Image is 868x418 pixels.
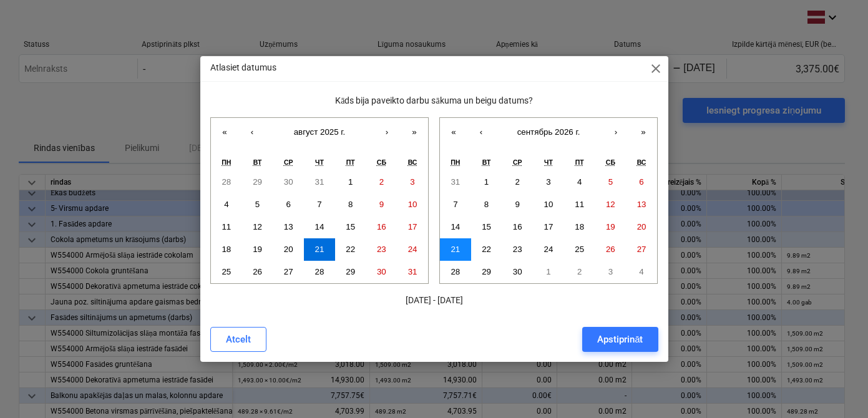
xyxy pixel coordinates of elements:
abbr: 2 октября 2026 г. [577,267,582,276]
button: 13 августа 2025 г. [273,216,304,238]
button: ‹ [238,118,266,145]
abbr: 23 сентября 2026 г. [513,245,522,254]
abbr: 20 августа 2025 г. [284,245,293,254]
abbr: 29 июля 2025 г. [253,177,262,187]
abbr: 9 августа 2025 г. [379,200,384,209]
abbr: 15 августа 2025 г. [346,222,355,231]
button: 12 сентября 2026 г. [595,193,627,216]
abbr: 16 сентября 2026 г. [513,222,522,231]
button: 2 сентября 2026 г. [502,171,533,193]
button: 23 августа 2025 г. [366,238,397,261]
abbr: 22 августа 2025 г. [346,245,355,254]
button: » [630,118,657,145]
p: [DATE] - [DATE] [210,294,658,307]
button: Atcelt [210,327,266,352]
button: 21 сентября 2026 г. [440,238,471,261]
abbr: 31 июля 2025 г. [315,177,324,187]
abbr: суббота [377,158,386,166]
abbr: 14 августа 2025 г. [315,222,324,231]
button: 29 июля 2025 г. [242,171,273,193]
abbr: 28 августа 2025 г. [315,267,324,276]
button: 13 сентября 2026 г. [626,193,657,216]
button: 14 сентября 2026 г. [440,216,471,238]
button: сентябрь 2026 г. [495,118,602,145]
abbr: 11 августа 2025 г. [222,222,231,231]
div: Apstiprināt [597,331,643,348]
button: 12 августа 2025 г. [242,216,273,238]
abbr: 19 сентября 2026 г. [606,222,615,231]
button: август 2025 г. [266,118,373,145]
button: » [401,118,428,145]
button: 24 сентября 2026 г. [533,238,564,261]
button: « [440,118,467,145]
button: 1 сентября 2026 г. [471,171,502,193]
button: 3 сентября 2026 г. [533,171,564,193]
button: 28 сентября 2026 г. [440,261,471,283]
button: 26 сентября 2026 г. [595,238,627,261]
button: 2 октября 2026 г. [564,261,595,283]
button: 15 августа 2025 г. [335,216,366,238]
abbr: 15 сентября 2026 г. [482,222,491,231]
abbr: понедельник [451,158,460,166]
button: 2 августа 2025 г. [366,171,397,193]
abbr: 26 сентября 2026 г. [606,245,615,254]
abbr: 17 августа 2025 г. [408,222,417,231]
button: 9 августа 2025 г. [366,193,397,216]
div: Atcelt [226,331,251,348]
button: 4 августа 2025 г. [211,193,242,216]
button: 4 сентября 2026 г. [564,171,595,193]
abbr: 1 октября 2026 г. [546,267,550,276]
button: 27 сентября 2026 г. [626,238,657,261]
button: 1 августа 2025 г. [335,171,366,193]
button: 31 августа 2026 г. [440,171,471,193]
abbr: 3 сентября 2026 г. [546,177,550,187]
p: Kāds bija paveikto darbu sākuma un beigu datums? [210,94,658,107]
button: 6 августа 2025 г. [273,193,304,216]
abbr: вторник [253,158,262,166]
abbr: 30 июля 2025 г. [284,177,293,187]
button: 27 августа 2025 г. [273,261,304,283]
button: 25 сентября 2026 г. [564,238,595,261]
button: 22 сентября 2026 г. [471,238,502,261]
button: 8 августа 2025 г. [335,193,366,216]
abbr: 3 октября 2026 г. [608,267,613,276]
abbr: 21 сентября 2026 г. [451,245,460,254]
p: Atlasiet datumus [210,61,276,74]
abbr: среда [513,158,522,166]
abbr: 5 августа 2025 г. [255,200,260,209]
abbr: пятница [575,158,584,166]
button: 10 сентября 2026 г. [533,193,564,216]
abbr: суббота [606,158,615,166]
button: 1 октября 2026 г. [533,261,564,283]
abbr: 24 августа 2025 г. [408,245,417,254]
button: 5 августа 2025 г. [242,193,273,216]
abbr: 31 августа 2025 г. [408,267,417,276]
button: 29 августа 2025 г. [335,261,366,283]
abbr: 4 октября 2026 г. [639,267,643,276]
button: 31 августа 2025 г. [397,261,428,283]
button: 20 августа 2025 г. [273,238,304,261]
abbr: 3 августа 2025 г. [410,177,414,187]
button: 22 августа 2025 г. [335,238,366,261]
abbr: 28 июля 2025 г. [222,177,231,187]
abbr: 19 августа 2025 г. [253,245,262,254]
button: 19 сентября 2026 г. [595,216,627,238]
abbr: 31 августа 2026 г. [451,177,460,187]
abbr: 25 сентября 2026 г. [575,245,584,254]
abbr: 6 сентября 2026 г. [639,177,643,187]
abbr: 26 августа 2025 г. [253,267,262,276]
abbr: 29 сентября 2026 г. [482,267,491,276]
button: 16 августа 2025 г. [366,216,397,238]
abbr: 12 сентября 2026 г. [606,200,615,209]
abbr: 5 сентября 2026 г. [608,177,613,187]
button: 20 сентября 2026 г. [626,216,657,238]
abbr: воскресенье [637,158,646,166]
button: › [373,118,401,145]
button: 30 августа 2025 г. [366,261,397,283]
button: 9 сентября 2026 г. [502,193,533,216]
button: 15 сентября 2026 г. [471,216,502,238]
span: август 2025 г. [294,127,346,137]
abbr: 4 августа 2025 г. [224,200,228,209]
abbr: 30 сентября 2026 г. [513,267,522,276]
span: сентябрь 2026 г. [517,127,580,137]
